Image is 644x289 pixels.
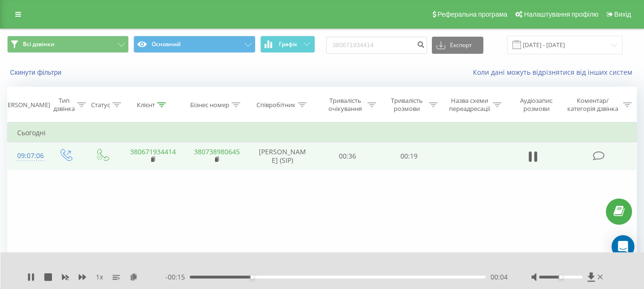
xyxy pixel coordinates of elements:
a: Коли дані можуть відрізнятися вiд інших систем [473,68,637,77]
div: Аудіозапис розмови [512,97,561,113]
div: Тривалість розмови [387,97,427,113]
a: 380671934414 [130,147,176,156]
button: Експорт [432,37,483,54]
input: Пошук за номером [326,37,427,54]
button: Скинути фільтри [7,68,66,77]
td: Сьогодні [8,123,637,142]
div: 09:07:06 [17,147,37,165]
div: Співробітник [256,101,296,109]
span: Всі дзвінки [23,40,54,48]
td: 00:36 [317,142,378,170]
div: Статус [91,101,110,109]
div: [PERSON_NAME] [2,101,50,109]
div: Клієнт [137,101,155,109]
span: 1 x [96,272,103,282]
span: - 00:15 [165,272,190,282]
td: 00:19 [378,142,440,170]
div: Тривалість очікування [326,97,365,113]
button: Всі дзвінки [7,36,129,53]
td: [PERSON_NAME] (SIP) [248,142,317,170]
div: Коментар/категорія дзвінка [565,97,621,113]
button: Основний [133,36,255,53]
a: 380738980645 [194,147,240,156]
span: Вихід [614,10,631,18]
span: Налаштування профілю [524,10,598,18]
span: 00:04 [491,272,508,282]
span: Реферальна програма [438,10,508,18]
span: Графік [279,41,297,48]
div: Назва схеми переадресації [449,97,491,113]
div: Accessibility label [559,275,562,279]
div: Accessibility label [250,275,254,279]
div: Тип дзвінка [53,97,75,113]
div: Бізнес номер [190,101,229,109]
div: Open Intercom Messenger [612,235,634,258]
button: Графік [260,36,315,53]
